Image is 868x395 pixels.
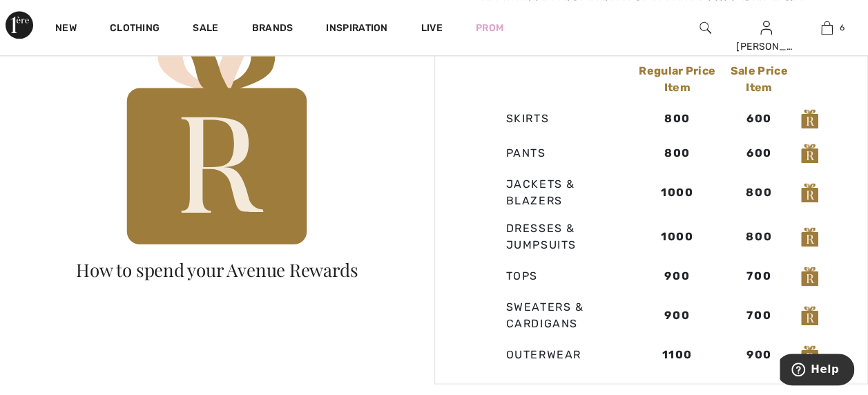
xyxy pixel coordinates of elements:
[840,21,845,34] span: 6
[55,22,77,37] a: New
[478,259,632,293] td: Tops
[120,27,314,261] img: Avenue Rewards
[664,112,691,125] strong: 800
[760,21,772,34] a: Sign In
[421,21,443,35] a: Live
[722,57,795,102] th: Sale Price Item
[746,146,772,160] strong: 600
[746,112,772,125] strong: 600
[661,230,693,243] strong: 1000
[801,144,818,163] img: Avenue Rewards
[478,136,632,171] td: Pants
[746,269,771,282] strong: 700
[746,348,772,361] strong: 900
[664,269,690,282] strong: 900
[801,345,818,365] img: Avenue Rewards
[478,102,632,136] td: Skirts
[252,22,293,37] a: Brands
[821,19,833,36] img: My Bag
[801,109,818,128] img: Avenue Rewards
[6,11,33,39] img: 1ère Avenue
[746,230,772,243] strong: 800
[736,39,795,54] div: [PERSON_NAME]
[478,215,632,259] td: Dresses & Jumpsuits
[746,186,772,199] strong: 800
[110,22,160,37] a: Clothing
[746,309,771,322] strong: 700
[664,309,690,322] strong: 900
[801,306,818,325] img: Avenue Rewards
[476,21,503,35] a: Prom
[780,354,854,388] iframe: Opens a widget where you can find more information
[700,19,711,36] img: search the website
[801,183,818,202] img: Avenue Rewards
[632,57,722,102] th: Regular Price Item
[801,227,818,247] img: Avenue Rewards
[664,146,691,160] strong: 800
[478,171,632,215] td: Jackets & Blazers
[662,348,692,361] strong: 1100
[797,19,856,36] a: 6
[760,19,772,36] img: My Info
[661,186,693,199] strong: 1000
[44,261,391,279] div: How to spend your Avenue Rewards
[478,338,632,372] td: Outerwear
[478,293,632,338] td: Sweaters & Cardigans
[326,22,387,37] span: Inspiration
[193,22,218,37] a: Sale
[801,267,818,286] img: Avenue Rewards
